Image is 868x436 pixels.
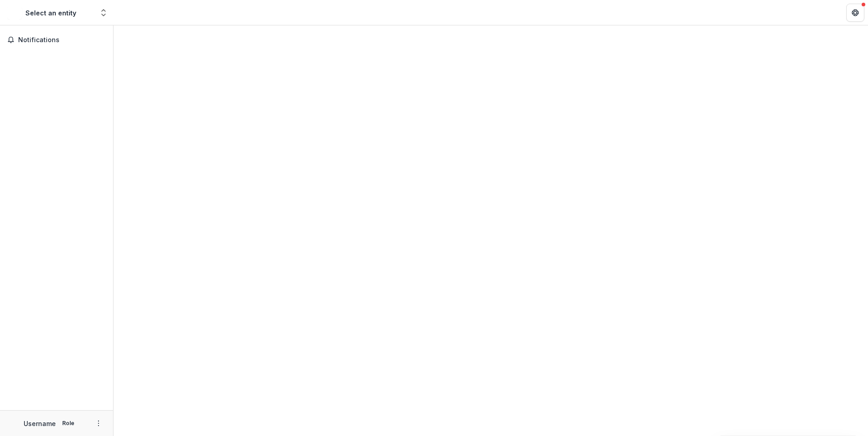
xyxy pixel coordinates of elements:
[4,33,109,47] button: Notifications
[18,36,106,44] span: Notifications
[25,8,76,18] div: Select an entity
[59,419,77,427] p: Role
[97,4,110,22] button: Open entity switcher
[846,4,864,22] button: Get Help
[24,419,56,428] p: Username
[93,418,104,429] button: More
